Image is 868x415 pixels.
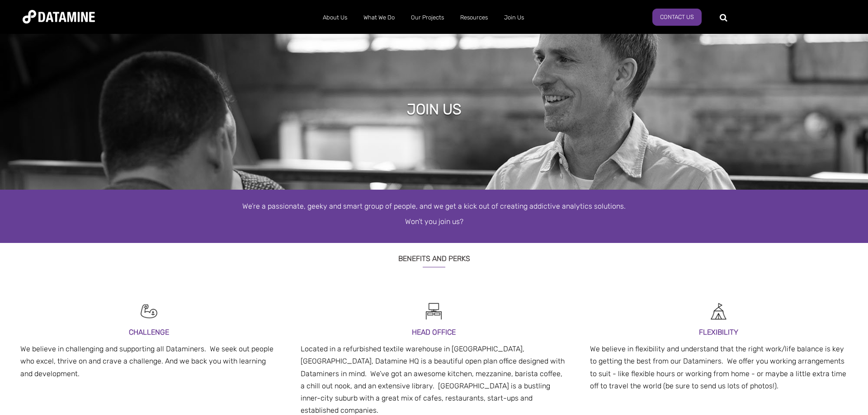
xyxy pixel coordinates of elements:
a: Contact Us [652,9,702,26]
a: Resources [452,6,496,29]
img: Datamine [23,10,95,23]
h3: Benefits and Perks [176,243,692,267]
p: We believe in flexibility and understand that the right work/life balance is key to getting the b... [590,343,848,392]
p: We’re a passionate, geeky and smart group of people, and we get a kick out of creating addictive ... [176,201,692,212]
a: Our Projects [403,6,452,29]
h1: Join Us [407,99,462,119]
p: We believe in challenging and supporting all Dataminers. We seek out people who excel, thrive on ... [20,343,278,380]
a: What We Do [355,6,403,29]
a: About Us [315,6,355,29]
h3: CHALLENGE [20,326,278,338]
p: Won’t you join us? [176,216,692,227]
h3: HEAD OFFICE [301,326,567,338]
img: Recruitment [708,301,729,322]
h3: FLEXIBILITY [590,326,848,338]
img: Recruitment [424,301,444,322]
a: Join Us [496,6,532,29]
img: Recruitment [139,301,159,322]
